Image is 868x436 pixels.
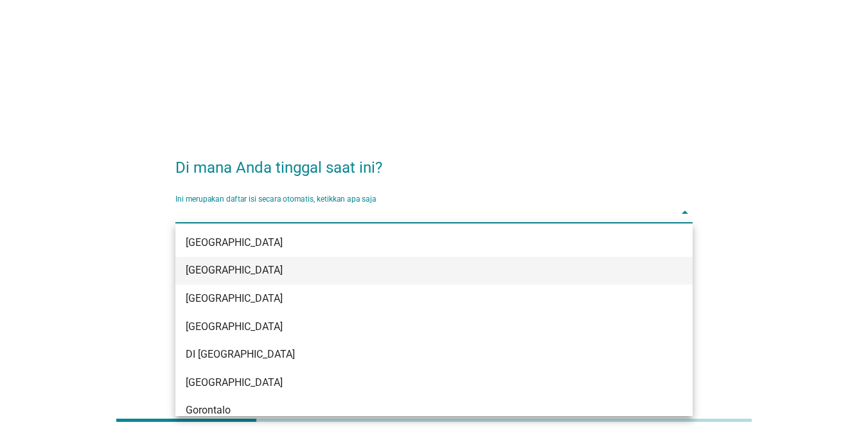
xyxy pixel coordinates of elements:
[186,403,641,418] div: Gorontalo
[186,319,641,335] div: [GEOGRAPHIC_DATA]
[186,263,641,278] div: [GEOGRAPHIC_DATA]
[186,347,641,362] div: DI [GEOGRAPHIC_DATA]
[186,235,641,250] div: [GEOGRAPHIC_DATA]
[175,202,675,223] input: Ini merupakan daftar isi secara otomatis, ketikkan apa saja
[175,143,693,179] h2: Di mana Anda tinggal saat ini?
[186,375,641,390] div: [GEOGRAPHIC_DATA]
[186,291,641,306] div: [GEOGRAPHIC_DATA]
[677,205,693,220] i: arrow_drop_down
